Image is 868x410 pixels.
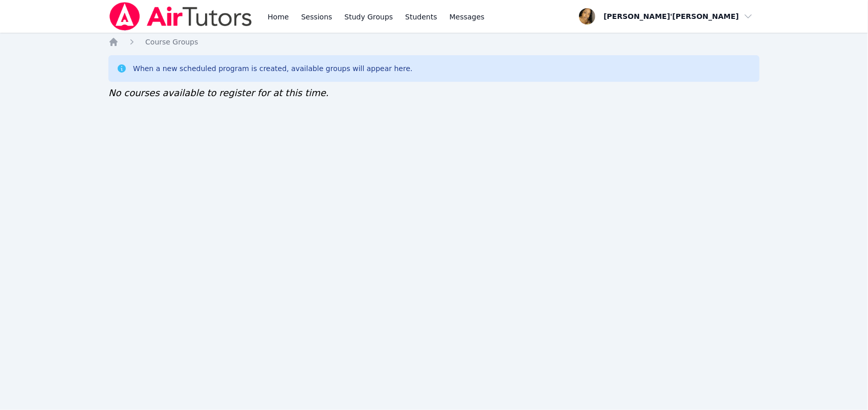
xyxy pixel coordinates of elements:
[108,2,253,31] img: Air Tutors
[133,63,413,74] div: When a new scheduled program is created, available groups will appear here.
[108,37,760,47] nav: Breadcrumb
[108,87,329,98] span: No courses available to register for at this time.
[145,37,198,47] a: Course Groups
[450,12,485,22] span: Messages
[145,38,198,46] span: Course Groups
